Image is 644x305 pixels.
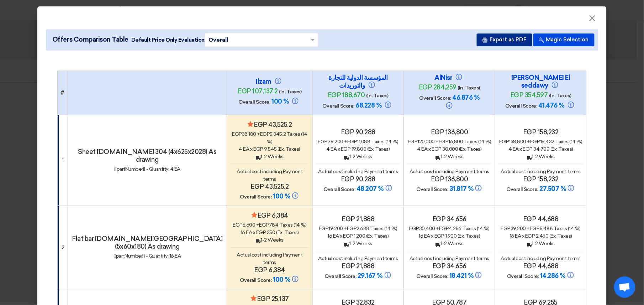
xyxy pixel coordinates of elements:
[240,277,271,283] span: Overall Score:
[408,139,418,145] span: egp
[498,225,584,232] div: 39,200 + 5,488 Taxes (14 %)
[58,115,68,206] td: 1
[498,128,584,136] h4: egp 158,232
[230,295,310,303] h4: egp 25,137
[232,131,242,137] span: egp
[114,166,180,172] span: {{partNumber}} - Quantity: 4 EA
[449,185,473,193] span: 31.817 %
[316,215,401,223] h4: egp 21,888
[407,262,492,270] h4: egp 34,656
[501,255,581,262] span: Actual cost including Payment terms
[507,186,538,192] span: Overall Score:
[510,233,514,239] span: 16
[230,130,310,145] div: 38,180 + 5,345.2 Taxes (14 %)
[323,103,354,109] span: Overall Score:
[319,226,329,232] span: egp
[238,87,278,95] span: egp 107,137.2
[439,226,449,232] span: egp
[328,233,332,239] span: 16
[407,128,492,136] h4: egp 136,800
[477,33,532,46] button: Export as PDF
[498,138,584,145] div: 138,800 + 19,432 Taxes (14 %)
[318,169,398,175] span: Actual cost including Payment terms
[419,95,451,101] span: Overall Score:
[422,146,431,152] span: EA x
[417,186,448,192] span: Overall Score:
[407,240,492,247] div: 1-2 Weeks
[327,146,330,152] span: 4
[230,266,310,274] h4: egp 6,384
[237,169,302,182] span: Actual cost including Payment terms
[417,146,421,152] span: 4
[259,222,269,228] span: egp
[237,252,302,265] span: Actual cost including Payment terms
[449,272,473,280] span: 18.421 %
[323,186,355,192] span: Overall Score:
[525,233,549,239] span: egp 2,450
[243,146,253,152] span: EA x
[343,233,365,239] span: egp 1,200
[453,94,480,102] span: 46.876 %
[256,229,275,236] span: egp 350
[501,226,511,232] span: egp
[279,89,302,95] span: (In. Taxes)
[240,194,271,200] span: Overall Score:
[316,138,401,145] div: 79,200 + 11,088 Taxes (14 %)
[230,236,310,244] div: 1-2 Weeks
[583,11,602,26] button: Close
[316,225,401,232] div: 19,200 + 2,688 Taxes (14 %)
[515,233,524,239] span: EA x
[499,139,509,145] span: egp
[316,240,401,247] div: 1-2 Weeks
[230,121,310,129] h4: egp 43,525.2
[253,146,277,152] span: egp 9,545
[260,131,270,137] span: egp
[114,253,181,259] span: {{partNumber}} - Quantity: 16 EA
[246,229,255,236] span: EA x
[239,146,243,152] span: 4
[316,175,401,183] h4: egp 90,288
[498,215,584,223] h4: egp 44,688
[508,146,512,152] span: 4
[58,71,68,115] th: #
[614,276,635,298] a: Open chat
[230,221,310,229] div: 5,600 + 784 Taxes (14 %)
[419,233,423,239] span: 16
[540,272,565,280] span: 14.286 %
[510,91,548,99] span: egp 354,597
[439,139,449,145] span: egp
[273,192,290,200] span: 100 %
[407,225,492,232] div: 30,400 + 4,256 Taxes (14 %)
[230,212,310,219] h4: egp 6,384
[357,185,384,193] span: 48.207 %
[513,146,522,152] span: EA x
[318,255,398,262] span: Actual cost including Payment terms
[324,273,356,279] span: Overall Score:
[498,240,584,247] div: 1-2 Weeks
[366,93,389,99] span: (In. Taxes)
[316,153,401,160] div: 1-2 Weeks
[316,128,401,136] h4: egp 90,288
[549,233,572,239] span: (Ex. Taxes)
[540,185,566,193] span: 27.507 %
[318,139,328,145] span: egp
[271,98,289,105] span: 100 %
[52,35,128,45] span: Offers Comparison Table
[458,85,480,91] span: (In. Taxes)
[505,74,576,89] h4: [PERSON_NAME] El seddawy
[589,13,596,27] span: ×
[230,153,310,160] div: 1-2 Weeks
[410,169,489,175] span: Actual cost including Payment terms
[410,255,489,262] span: Actual cost including Payment terms
[347,139,357,145] span: egp
[498,175,584,183] h4: egp 158,232
[278,146,301,152] span: (Ex. Taxes)
[131,36,205,44] span: Default Price Only Evaluation
[234,78,305,86] h4: Ilzam
[356,102,382,109] span: 68.228 %
[549,93,571,99] span: (In. Taxes)
[407,175,492,183] h4: egp 136,800
[366,233,389,239] span: (Ex. Taxes)
[530,139,540,145] span: egp
[419,83,456,91] span: egp 284,259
